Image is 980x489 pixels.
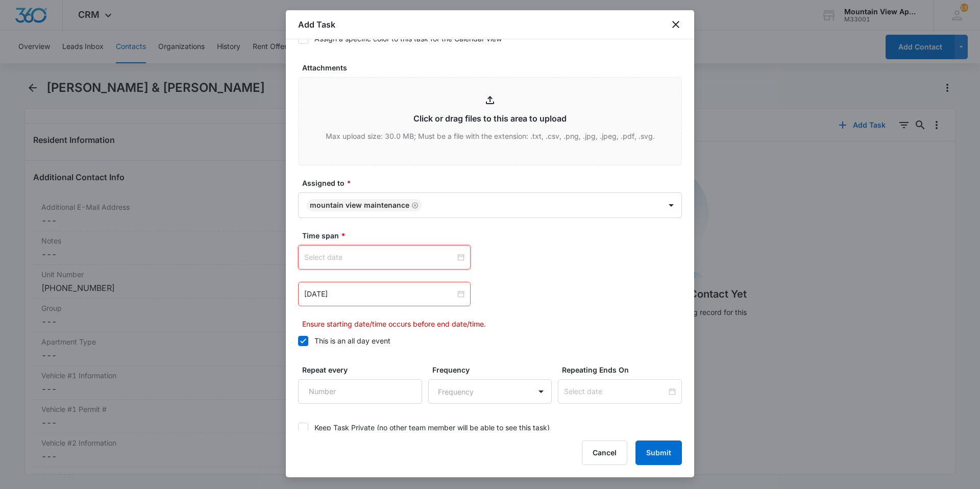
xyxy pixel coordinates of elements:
input: Select date [564,386,667,397]
label: Repeat every [302,364,426,375]
div: Keep Task Private (no other team member will be able to see this task) [314,422,550,433]
h1: Add Task [298,18,335,31]
div: Mountain View Maintenance [310,202,409,209]
button: Cancel [582,441,627,465]
label: Time span [302,230,686,241]
button: Submit [635,441,682,465]
input: May 16, 2023 [304,288,455,300]
label: Repeating Ends On [562,364,686,375]
input: Number [298,379,422,404]
button: close [670,18,682,31]
div: Remove Mountain View Maintenance [409,202,419,209]
label: Assigned to [302,178,686,188]
input: Select date [304,252,455,263]
label: Frequency [432,364,556,375]
div: This is an all day event [314,335,390,346]
label: Attachments [302,62,686,73]
p: Ensure starting date/time occurs before end date/time. [302,319,682,329]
